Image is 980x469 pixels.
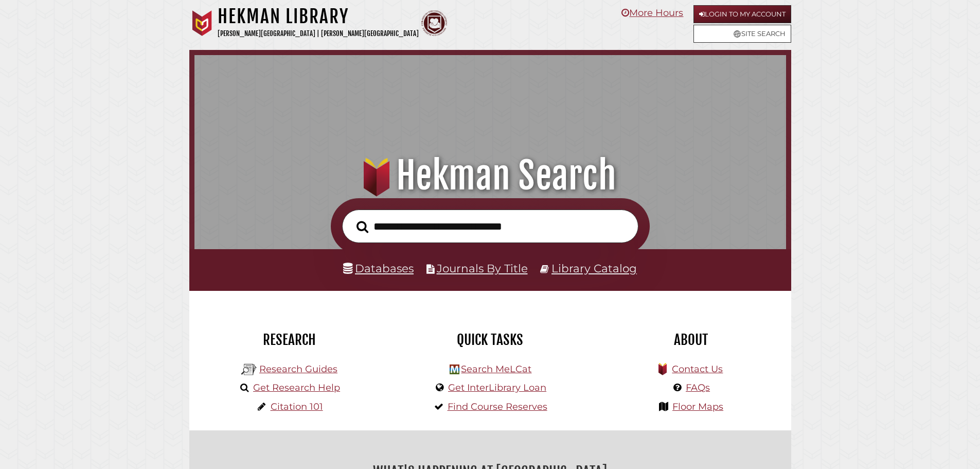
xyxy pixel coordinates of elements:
[357,220,368,233] i: Search
[693,5,791,23] a: Login to My Account
[197,331,382,349] h2: Research
[241,362,257,377] img: Hekman Library Logo
[209,153,771,198] h1: Hekman Search
[598,331,783,349] h2: About
[189,10,215,36] img: Calvin University
[421,10,447,36] img: Calvin Theological Seminary
[271,401,323,412] a: Citation 101
[686,382,710,393] a: FAQs
[259,363,337,375] a: Research Guides
[448,401,547,412] a: Find Course Reserves
[398,331,583,349] h2: Quick Tasks
[621,7,683,19] a: More Hours
[437,262,528,275] a: Journals By Title
[461,363,531,375] a: Search MeLCat
[448,382,546,393] a: Get InterLibrary Loan
[218,28,419,40] p: [PERSON_NAME][GEOGRAPHIC_DATA] | [PERSON_NAME][GEOGRAPHIC_DATA]
[551,262,637,275] a: Library Catalog
[693,25,791,43] a: Site Search
[672,401,723,412] a: Floor Maps
[253,382,340,393] a: Get Research Help
[672,363,723,375] a: Contact Us
[450,364,459,374] img: Hekman Library Logo
[351,218,373,236] button: Search
[343,262,414,275] a: Databases
[218,5,419,28] h1: Hekman Library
